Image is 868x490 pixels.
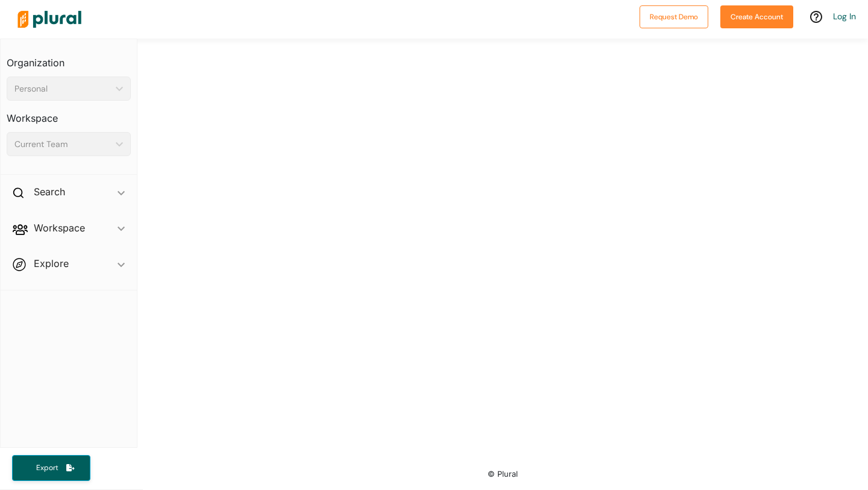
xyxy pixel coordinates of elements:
small: © Plural [488,470,518,479]
h3: Workspace [7,101,131,127]
span: Export [28,463,66,473]
h3: Organization [7,45,131,72]
div: Current Team [14,138,111,151]
button: Create Account [720,5,793,28]
h2: Search [34,185,65,198]
div: Personal [14,83,111,95]
a: Log In [833,11,856,22]
a: Create Account [720,10,793,22]
a: Request Demo [640,10,708,22]
button: Export [12,455,90,481]
button: Request Demo [640,5,708,28]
